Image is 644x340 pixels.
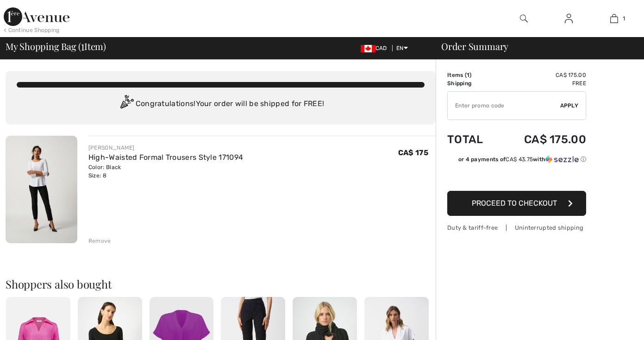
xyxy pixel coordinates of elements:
[610,13,618,24] img: My Bag
[458,155,586,164] div: or 4 payments of with
[4,26,60,34] div: < Continue Shopping
[557,13,580,25] a: Sign In
[361,45,375,52] img: Canadian Dollar
[623,14,625,23] span: 1
[88,144,243,152] div: [PERSON_NAME]
[447,223,586,232] div: Duty & tariff-free | Uninterrupted shipping
[472,199,557,208] span: Proceed to Checkout
[498,79,586,88] td: Free
[520,13,528,24] img: search the website
[467,72,469,78] span: 1
[88,153,243,162] a: High-Waisted Formal Trousers Style 171094
[448,92,560,120] input: Promo code
[17,95,425,113] div: Congratulations! Your order will be shipped for FREE!
[398,148,428,157] span: CA$ 175
[447,155,586,167] div: or 4 payments ofCA$ 43.75withSezzle Click to learn more about Sezzle
[447,167,586,188] iframe: PayPal-paypal
[565,13,573,24] img: My Info
[6,278,436,290] h2: Shoppers also bought
[560,101,579,110] span: Apply
[447,71,498,79] td: Items ( )
[88,237,111,245] div: Remove
[592,13,636,24] a: 1
[447,191,586,216] button: Proceed to Checkout
[447,124,498,155] td: Total
[88,163,243,180] div: Color: Black Size: 8
[361,45,391,51] span: CAD
[81,39,84,51] span: 1
[506,156,533,163] span: CA$ 43.75
[6,42,106,51] span: My Shopping Bag ( Item)
[117,95,136,113] img: Congratulation2.svg
[545,155,579,164] img: Sezzle
[498,124,586,155] td: CA$ 175.00
[447,79,498,88] td: Shipping
[584,312,635,335] iframe: Opens a widget where you can chat to one of our agents
[498,71,586,79] td: CA$ 175.00
[430,42,638,51] div: Order Summary
[396,45,408,51] span: EN
[6,136,77,243] img: High-Waisted Formal Trousers Style 171094
[4,7,69,26] img: 1ère Avenue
